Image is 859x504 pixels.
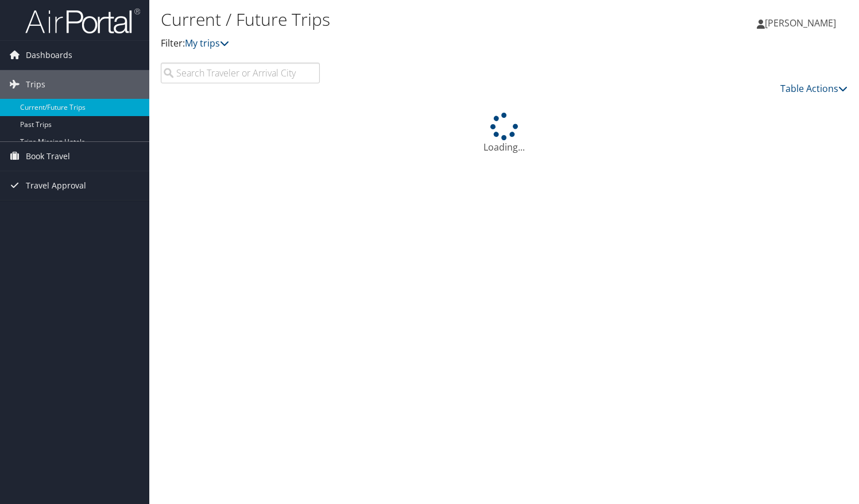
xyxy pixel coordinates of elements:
span: Book Travel [26,142,70,171]
img: airportal-logo.png [25,7,140,34]
span: Trips [26,70,45,99]
a: [PERSON_NAME] [757,6,848,40]
p: Filter: [161,36,618,51]
span: [PERSON_NAME] [765,17,836,29]
h1: Current / Future Trips [161,7,618,32]
a: My trips [185,37,229,49]
div: Loading... [161,113,848,154]
span: Travel Approval [26,171,86,200]
a: Table Actions [780,82,848,95]
span: Dashboards [26,41,72,70]
input: Search Traveler or Arrival City [161,63,320,83]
